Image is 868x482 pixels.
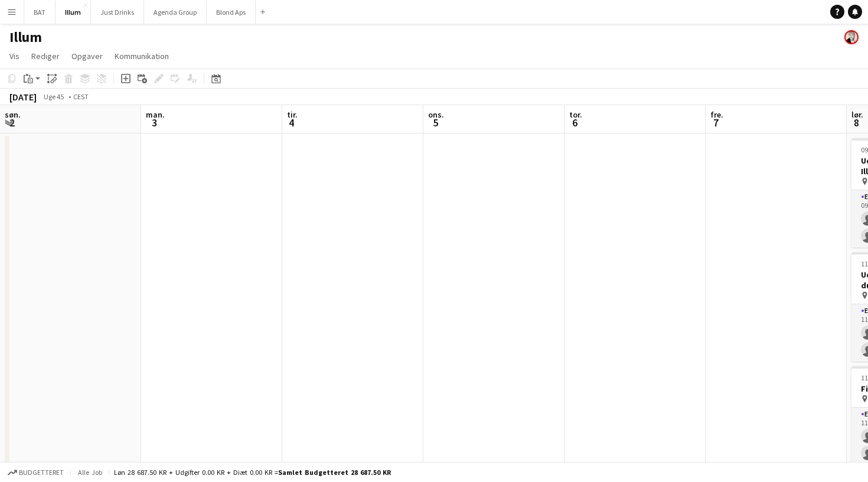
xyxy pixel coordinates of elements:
[287,109,298,120] span: tir.
[73,92,89,101] div: CEST
[144,116,165,129] span: 3
[207,1,256,24] button: Blond Aps
[91,1,144,24] button: Just Drinks
[27,48,64,64] a: Rediger
[110,48,174,64] a: Kommunikation
[844,30,859,44] app-user-avatar: Kersti Bøgebjerg
[709,116,723,129] span: 7
[278,468,391,477] span: Samlet budgetteret 28 687.50 KR
[3,116,21,129] span: 2
[76,468,104,477] span: Alle job
[710,109,723,120] span: fre.
[114,468,391,477] div: Løn 28 687.50 KR + Udgifter 0.00 KR + Diæt 0.00 KR =
[428,109,444,120] span: ons.
[71,51,103,61] span: Opgaver
[6,466,66,479] button: Budgetteret
[569,109,582,120] span: tor.
[146,109,165,120] span: man.
[24,1,56,24] button: BAT
[9,51,19,61] span: Vis
[19,468,64,477] span: Budgetteret
[39,92,68,101] span: Uge 45
[56,1,91,24] button: Illum
[567,116,582,129] span: 6
[9,28,42,46] h1: Illum
[144,1,207,24] button: Agenda Group
[426,116,444,129] span: 5
[5,48,24,64] a: Vis
[31,51,60,61] span: Rediger
[5,109,21,120] span: søn.
[9,91,37,103] div: [DATE]
[851,109,863,120] span: lør.
[285,116,298,129] span: 4
[850,116,863,129] span: 8
[115,51,169,61] span: Kommunikation
[67,48,107,64] a: Opgaver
